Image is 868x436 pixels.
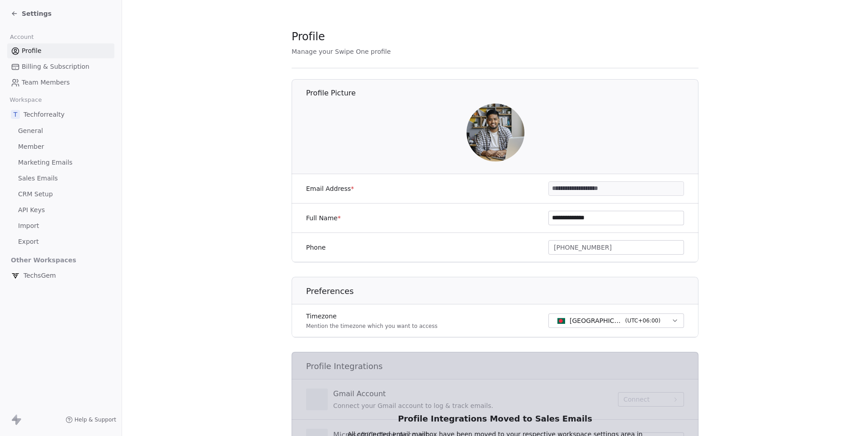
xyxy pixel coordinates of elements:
[6,93,46,107] span: Workspace
[18,205,45,215] span: API Keys
[7,123,114,138] a: General
[66,416,116,423] a: Help & Support
[306,286,699,297] h1: Preferences
[306,312,438,321] label: Timezone
[7,171,114,186] a: Sales Emails
[11,271,20,280] img: Untitled%20design.png
[7,234,114,249] a: Export
[7,43,114,58] a: Profile
[548,313,684,328] button: [GEOGRAPHIC_DATA] - BST(UTC+06:00)
[18,174,58,183] span: Sales Emails
[22,46,42,56] span: Profile
[347,413,643,424] h1: Profile Integrations Moved to Sales Emails
[7,187,114,202] a: CRM Setup
[18,142,44,152] span: Member
[7,59,114,74] a: Billing & Subscription
[292,30,325,43] span: Profile
[306,88,699,98] h1: Profile Picture
[24,271,56,280] span: TechsGem
[467,104,524,161] img: freepik_edit_A-young-adult-male-with-light-skin-and-a-beard-app.jpg
[306,213,341,223] label: Full Name
[22,78,70,87] span: Team Members
[24,110,65,119] span: Techforrealty
[18,221,39,231] span: Import
[292,48,391,55] span: Manage your Swipe One profile
[7,155,114,170] a: Marketing Emails
[18,237,39,246] span: Export
[7,253,80,267] span: Other Workspaces
[11,110,20,119] span: T
[6,30,38,44] span: Account
[22,62,90,71] span: Billing & Subscription
[306,184,354,193] label: Email Address
[18,190,53,199] span: CRM Setup
[554,243,612,252] span: [PHONE_NUMBER]
[548,240,684,255] button: [PHONE_NUMBER]
[7,75,114,90] a: Team Members
[7,139,114,154] a: Member
[570,316,622,325] span: [GEOGRAPHIC_DATA] - BST
[306,322,438,330] p: Mention the timezone which you want to access
[306,243,325,252] label: Phone
[18,126,43,136] span: General
[22,9,52,18] span: Settings
[18,158,72,167] span: Marketing Emails
[7,203,114,218] a: API Keys
[75,416,116,423] span: Help & Support
[625,317,660,325] span: ( UTC+06:00 )
[7,218,114,233] a: Import
[11,9,52,18] a: Settings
